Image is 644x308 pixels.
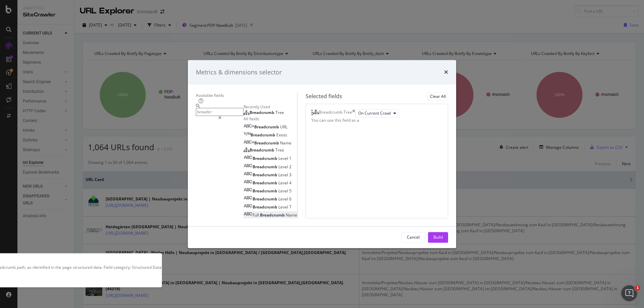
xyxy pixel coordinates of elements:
[278,172,289,178] span: Level
[289,180,291,186] span: 4
[306,93,342,101] div: Selected fields
[275,110,284,115] span: Tree
[635,285,640,291] span: 1
[275,147,284,153] span: Tree
[276,132,287,138] span: Exists
[250,147,275,153] span: Breadcrumb
[244,116,297,122] div: All fields
[289,156,291,162] span: 1
[286,212,297,218] span: Name
[428,232,448,243] button: Build
[253,204,278,210] span: Breadcrumb
[253,188,278,194] span: Breadcrumb
[289,196,291,202] span: 6
[280,124,287,130] span: URL
[251,132,276,138] span: Breadcrumb
[278,164,289,170] span: Level
[196,68,282,77] div: Metrics & dimensions selector
[253,212,260,218] span: Full
[278,196,289,202] span: Level
[244,104,297,110] div: Recently Used
[444,68,448,77] div: times
[278,188,289,194] span: Level
[289,172,291,178] span: 3
[253,172,278,178] span: Breadcrumb
[188,60,456,248] div: modal
[352,110,355,118] div: times
[355,110,399,118] button: On Current Crawl
[260,212,286,218] span: Breadcrumb
[621,285,637,301] iframe: Intercom live chat
[253,164,278,170] span: Breadcrumb
[278,204,289,210] span: Level
[254,140,280,146] span: Breadcrumb
[280,140,291,146] span: Name
[250,110,275,115] span: Breadcrumb
[278,156,289,162] span: Level
[428,93,448,101] button: Clear All
[254,124,280,130] span: Breadcrumb
[433,234,443,240] div: Build
[407,234,420,240] div: Cancel
[311,110,442,118] div: Breadcrumb TreetimesOn Current Crawl
[358,111,391,116] span: On Current Crawl
[430,94,446,100] div: Clear All
[196,93,297,99] div: Available fields
[311,118,442,123] div: You can use this field as a
[289,204,291,210] span: 7
[401,232,425,243] button: Cancel
[289,188,291,194] span: 5
[253,196,278,202] span: Breadcrumb
[253,180,278,186] span: Breadcrumb
[319,110,352,118] div: Breadcrumb Tree
[253,156,278,162] span: Breadcrumb
[289,164,291,170] span: 2
[278,180,289,186] span: Level
[196,108,244,116] input: Search by field name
